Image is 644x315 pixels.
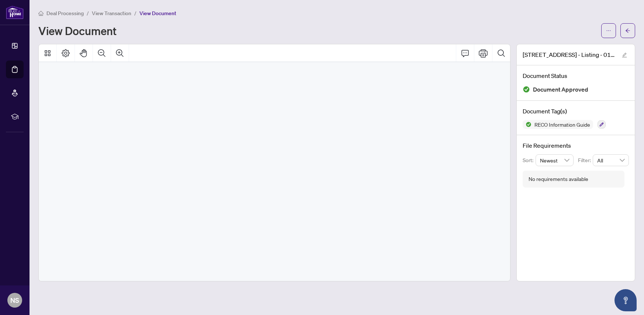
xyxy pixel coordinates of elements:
span: Document Approved [533,85,588,95]
span: [STREET_ADDRESS] - Listing - 01 Office All.pdf [523,50,615,59]
img: Status Icon [523,120,532,129]
span: All [597,155,624,166]
h4: Document Tag(s) [523,107,629,116]
span: NS [10,295,19,305]
span: View Transaction [92,10,131,17]
span: Newest [540,155,569,166]
span: home [38,11,44,16]
img: Document Status [523,86,530,93]
h4: Document Status [523,71,629,80]
p: Sort: [523,156,536,164]
button: Open asap [614,289,637,311]
img: logo [6,6,24,19]
span: Deal Processing [46,10,84,17]
span: View Document [139,10,176,17]
span: arrow-left [625,28,630,33]
span: edit [622,52,627,58]
li: / [87,9,89,17]
p: Filter: [578,156,593,164]
h1: View Document [38,25,117,37]
span: RECO Information Guide [532,122,593,127]
div: No requirements available [529,175,588,183]
span: ellipsis [606,28,611,33]
h4: File Requirements [523,141,629,150]
li: / [134,9,136,17]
